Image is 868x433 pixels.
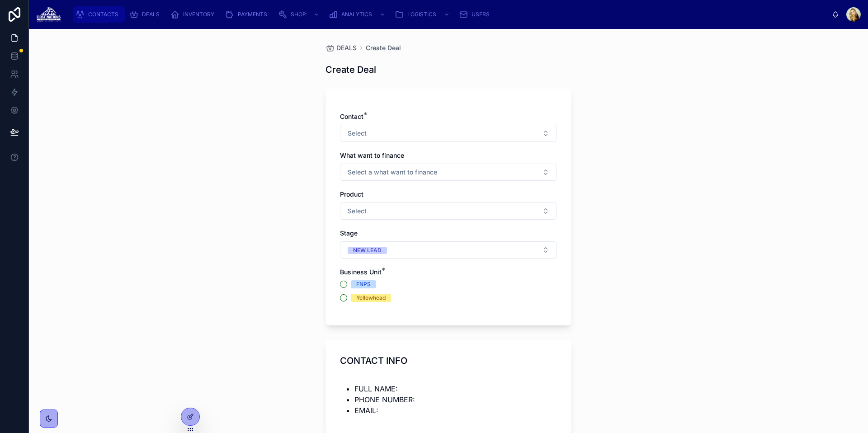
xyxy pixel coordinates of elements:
a: CONTACTS [73,6,125,23]
span: DEALS [336,43,357,52]
span: Select [348,129,367,138]
div: NEW LEAD [353,247,382,254]
div: FNPS [356,280,371,288]
button: Select Button [340,241,557,259]
a: DEALS [127,6,166,23]
div: Yellowhead [356,294,386,302]
li: EMAIL: [354,405,557,416]
span: ANALYTICS [341,11,372,18]
span: SHOP [291,11,306,18]
button: Select Button [340,202,557,220]
span: Contact [340,113,363,120]
a: Create Deal [366,43,401,52]
a: PAYMENTS [222,6,274,23]
a: SHOP [275,6,324,23]
span: Business Unit [340,268,382,276]
a: ANALYTICS [326,6,390,23]
span: Stage [340,229,358,237]
span: DEALS [142,11,160,18]
a: LOGISTICS [392,6,454,23]
span: PAYMENTS [238,11,267,18]
span: USERS [472,11,490,18]
li: FULL NAME: [354,383,557,394]
button: Select Button [340,125,557,142]
a: DEALS [325,43,357,52]
a: INVENTORY [168,6,221,23]
span: CONTACTS [88,11,118,18]
span: INVENTORY [183,11,214,18]
h1: CONTACT INFO [340,354,407,367]
li: PHONE NUMBER: [354,394,557,405]
span: Select [348,207,367,216]
h1: Create Deal [325,63,376,76]
span: LOGISTICS [407,11,436,18]
span: Product [340,190,363,198]
button: Select Button [340,164,557,181]
span: What want to finance [340,151,404,159]
span: Select a what want to finance [348,168,437,177]
img: App logo [36,7,61,22]
a: USERS [456,6,496,23]
div: scrollable content [68,5,832,24]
